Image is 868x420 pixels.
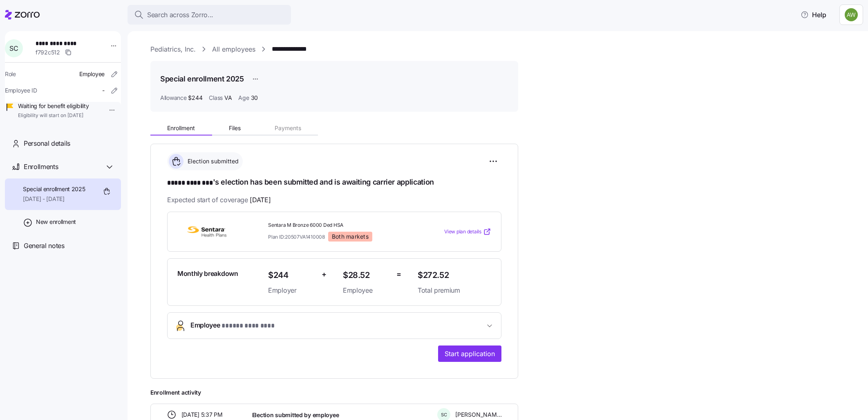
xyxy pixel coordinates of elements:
[177,269,238,279] span: Monthly breakdown
[128,5,291,25] button: Search across Zorro...
[845,8,858,21] img: 187a7125535df60c6aafd4bbd4ff0edb
[24,138,70,149] span: Personal details
[177,222,236,241] img: Sentara Health Plans
[418,269,491,282] span: $272.52
[445,349,495,359] span: Start application
[24,162,58,172] span: Enrollments
[418,285,491,296] span: Total premium
[332,233,369,240] span: Both markets
[343,285,390,296] span: Employee
[160,74,244,84] h1: Special enrollment 2025
[238,94,249,102] span: Age
[794,7,833,23] button: Help
[167,177,501,188] h1: 's election has been submitted and is awaiting carrier application
[190,320,274,331] span: Employee
[212,44,255,54] a: All employees
[167,195,271,205] span: Expected start of coverage
[396,269,401,280] span: =
[36,48,60,56] span: f792c512
[224,94,232,102] span: VA
[343,269,390,282] span: $28.52
[441,413,447,417] span: S C
[268,233,325,240] span: Plan ID: 20507VA1410008
[444,228,481,236] span: View plan details
[275,125,301,131] span: Payments
[150,44,196,54] a: Pediatrics, Inc.
[9,45,18,52] span: S C
[147,10,213,20] span: Search across Zorro...
[268,269,315,282] span: $244
[18,112,89,119] span: Eligibility will start on [DATE]
[250,195,271,205] span: [DATE]
[5,86,37,95] span: Employee ID
[18,102,89,110] span: Waiting for benefit eligibility
[36,218,76,226] span: New enrollment
[23,185,85,193] span: Special enrollment 2025
[181,411,223,419] span: [DATE] 5:37 PM
[102,86,105,95] span: -
[801,10,826,20] span: Help
[209,94,223,102] span: Class
[268,222,411,229] span: Sentara M Bronze 6000 Ded HSA
[160,94,186,102] span: Allowance
[79,70,105,78] span: Employee
[188,94,202,102] span: $244
[24,241,65,251] span: General notes
[268,285,315,296] span: Employer
[229,125,241,131] span: Files
[5,70,16,78] span: Role
[252,411,339,419] span: Election submitted by employee
[167,125,195,131] span: Enrollment
[185,157,239,165] span: Election submitted
[444,228,491,236] a: View plan details
[322,269,327,280] span: +
[23,195,85,203] span: [DATE] - [DATE]
[251,94,258,102] span: 30
[150,388,518,397] span: Enrollment activity
[438,345,501,362] button: Start application
[455,411,502,419] span: [PERSON_NAME]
